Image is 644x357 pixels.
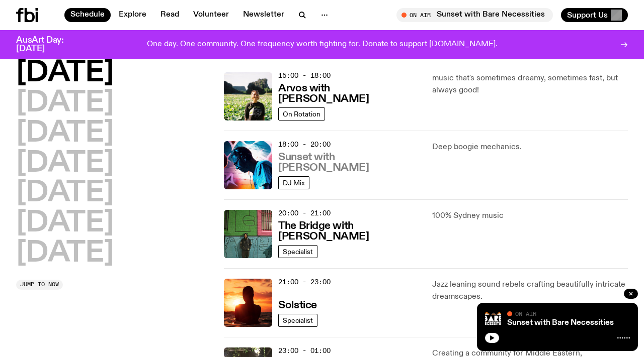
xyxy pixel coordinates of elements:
[278,298,316,311] a: Solstice
[16,150,114,178] button: [DATE]
[278,107,325,121] a: On Rotation
[16,36,80,53] h3: AusArt Day: [DATE]
[237,8,290,22] a: Newsletter
[16,120,114,148] button: [DATE]
[396,8,553,22] button: On AirSunset with Bare Necessities
[283,110,320,117] span: On Rotation
[16,89,114,117] button: [DATE]
[224,141,272,189] img: Simon Caldwell stands side on, looking downwards. He has headphones on. Behind him is a brightly ...
[278,245,317,258] a: Specialist
[507,319,614,327] a: Sunset with Bare Necessities
[283,316,313,324] span: Specialist
[278,152,420,173] h3: Sunset with [PERSON_NAME]
[224,72,272,121] img: Bri is smiling and wearing a black t-shirt. She is standing in front of a lush, green field. Ther...
[278,219,420,242] a: The Bridge with [PERSON_NAME]
[432,72,628,96] p: music that's sometimes dreamy, sometimes fast, but always good!
[278,81,420,104] a: Arvos with [PERSON_NAME]
[16,179,114,207] button: [DATE]
[187,8,235,22] a: Volunteer
[16,240,114,268] button: [DATE]
[278,314,317,327] a: Specialist
[113,8,152,22] a: Explore
[278,150,420,173] a: Sunset with [PERSON_NAME]
[432,279,628,303] p: Jazz leaning sound rebels crafting beautifully intricate dreamscapes.
[278,208,331,218] span: 20:00 - 21:00
[561,8,628,22] button: Support Us
[278,221,420,242] h3: The Bridge with [PERSON_NAME]
[283,248,313,255] span: Specialist
[16,280,63,290] button: Jump to now
[432,210,628,222] p: 100% Sydney music
[16,209,114,237] button: [DATE]
[515,310,536,317] span: On Air
[224,210,272,258] img: Amelia Sparke is wearing a black hoodie and pants, leaning against a blue, green and pink wall wi...
[16,59,114,87] button: [DATE]
[283,179,305,186] span: DJ Mix
[278,140,331,149] span: 18:00 - 20:00
[147,40,498,49] p: One day. One community. One frequency worth fighting for. Donate to support [DOMAIN_NAME].
[20,282,59,287] span: Jump to now
[567,11,608,20] span: Support Us
[278,346,331,355] span: 23:00 - 01:00
[278,277,331,287] span: 21:00 - 23:00
[224,279,272,327] img: A girl standing in the ocean as waist level, staring into the rise of the sun.
[154,8,185,22] a: Read
[432,141,628,153] p: Deep boogie mechanics.
[278,83,420,104] h3: Arvos with [PERSON_NAME]
[278,300,316,311] h3: Solstice
[278,176,309,189] a: DJ Mix
[485,311,501,327] img: Bare Necessities
[64,8,111,22] a: Schedule
[278,71,331,80] span: 15:00 - 18:00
